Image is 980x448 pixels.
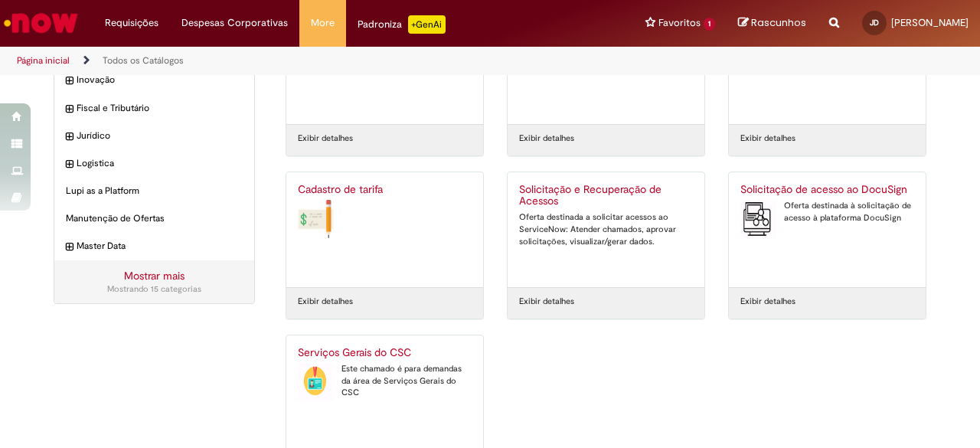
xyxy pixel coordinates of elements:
ul: Trilhas de página [11,47,642,75]
span: Lupi as a Platform [66,185,243,198]
span: Fiscal e Tributário [77,102,243,115]
div: Oferta destinada a solicitar acessos ao ServiceNow: Atender chamados, aprovar solicitações, visua... [519,211,693,247]
a: Mostrar mais [124,269,185,283]
a: Exibir detalhes [740,132,795,145]
h2: Solicitação e Recuperação de Acessos [519,184,693,208]
span: Jurídico [77,129,243,142]
h2: Solicitação de acesso ao DocuSign [740,184,914,196]
div: Mostrando 15 categorias [66,283,243,296]
span: More [311,15,335,31]
i: expandir categoria Master Data [66,240,73,255]
a: Solicitação e Recuperação de Acessos Oferta destinada a solicitar acessos ao ServiceNow: Atender ... [508,172,704,287]
img: Serviços Gerais do CSC [298,363,334,401]
img: ServiceNow [2,8,80,38]
a: Página inicial [17,54,70,67]
span: [PERSON_NAME] [891,16,969,29]
div: expandir categoria Fiscal e Tributário Fiscal e Tributário [54,94,254,123]
i: expandir categoria Jurídico [66,129,73,145]
div: expandir categoria Logistica Logistica [54,149,254,178]
span: Rascunhos [751,15,806,30]
a: Exibir detalhes [740,296,795,308]
img: Cadastro de tarifa [298,200,334,238]
div: Oferta destinada à solicitação de acesso à plataforma DocuSign [740,200,914,224]
a: Solicitação de acesso ao DocuSign Solicitação de acesso ao DocuSign Oferta destinada à solicitaçã... [729,172,926,287]
span: Inovação [77,74,243,87]
a: Exibir detalhes [298,296,353,308]
i: expandir categoria Fiscal e Tributário [66,102,73,117]
a: Rascunhos [738,16,806,31]
a: Exibir detalhes [519,132,574,145]
h2: Serviços Gerais do CSC [298,347,472,359]
div: Este chamado é para demandas da área de Serviços Gerais do CSC [298,363,472,399]
div: expandir categoria Jurídico Jurídico [54,122,254,150]
span: Requisições [105,15,158,31]
div: expandir categoria Master Data Master Data [54,232,254,260]
div: Lupi as a Platform [54,177,254,205]
span: Favoritos [658,15,701,31]
span: Despesas Corporativas [181,15,288,31]
span: JD [870,18,879,28]
div: Padroniza [358,15,446,34]
span: Master Data [77,240,243,253]
a: Exibir detalhes [298,132,353,145]
i: expandir categoria Logistica [66,157,73,172]
i: expandir categoria Inovação [66,74,73,89]
p: +GenAi [408,15,446,34]
span: Logistica [77,157,243,170]
img: Solicitação de acesso ao DocuSign [740,200,776,238]
div: Manutenção de Ofertas [54,204,254,233]
div: expandir categoria Inovação Inovação [54,66,254,94]
span: Manutenção de Ofertas [66,212,243,225]
h2: Cadastro de tarifa [298,184,472,196]
a: Todos os Catálogos [103,54,184,67]
a: Exibir detalhes [519,296,574,308]
span: 1 [704,18,715,31]
a: Cadastro de tarifa Cadastro de tarifa [286,172,483,287]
